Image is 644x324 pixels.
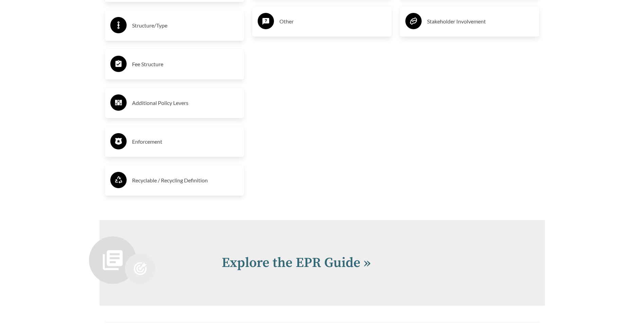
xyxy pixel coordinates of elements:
[132,97,239,108] h3: Additional Policy Levers
[132,175,239,186] h3: Recyclable / Recycling Definition
[222,254,371,271] a: Explore the EPR Guide »
[132,59,239,70] h3: Fee Structure
[132,136,239,147] h3: Enforcement
[279,16,386,27] h3: Other
[427,16,534,27] h3: Stakeholder Involvement
[132,20,239,31] h3: Structure/Type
